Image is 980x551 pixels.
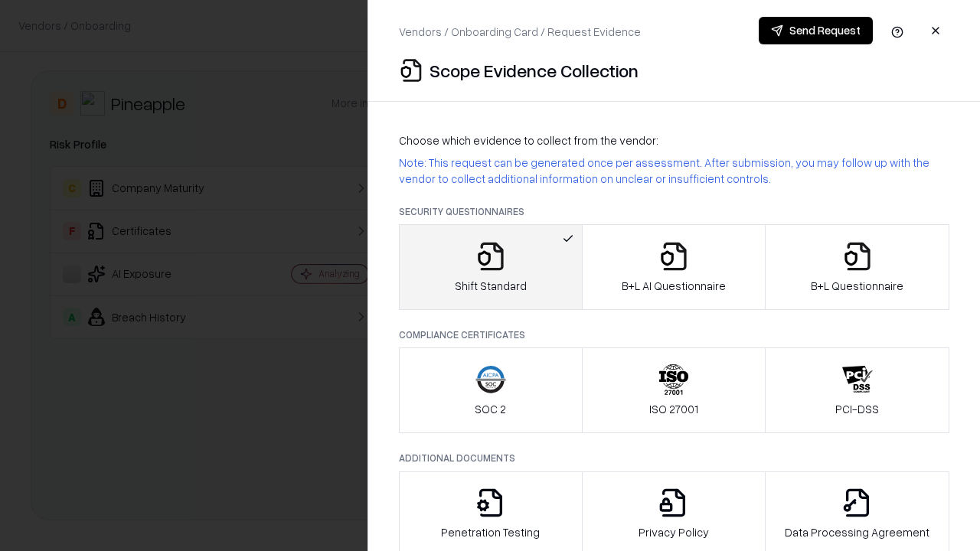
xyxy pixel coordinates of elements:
p: Additional Documents [399,452,949,465]
p: SOC 2 [475,401,506,417]
p: Privacy Policy [639,524,709,540]
p: Security Questionnaires [399,205,949,218]
p: Choose which evidence to collect from the vendor: [399,132,949,148]
p: B+L AI Questionnaire [622,278,726,294]
button: B+L Questionnaire [765,224,949,310]
button: ISO 27001 [582,347,766,433]
p: PCI-DSS [835,401,879,417]
p: ISO 27001 [649,401,698,417]
p: Penetration Testing [441,524,540,540]
button: B+L AI Questionnaire [582,224,766,310]
p: Data Processing Agreement [785,524,929,540]
p: Shift Standard [455,278,527,294]
p: Note: This request can be generated once per assessment. After submission, you may follow up with... [399,155,949,187]
button: PCI-DSS [765,347,949,433]
button: Shift Standard [399,224,583,310]
button: SOC 2 [399,347,583,433]
p: B+L Questionnaire [811,278,903,294]
p: Vendors / Onboarding Card / Request Evidence [399,24,641,40]
p: Scope Evidence Collection [430,58,639,83]
p: Compliance Certificates [399,328,949,341]
button: Send Request [759,17,873,44]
